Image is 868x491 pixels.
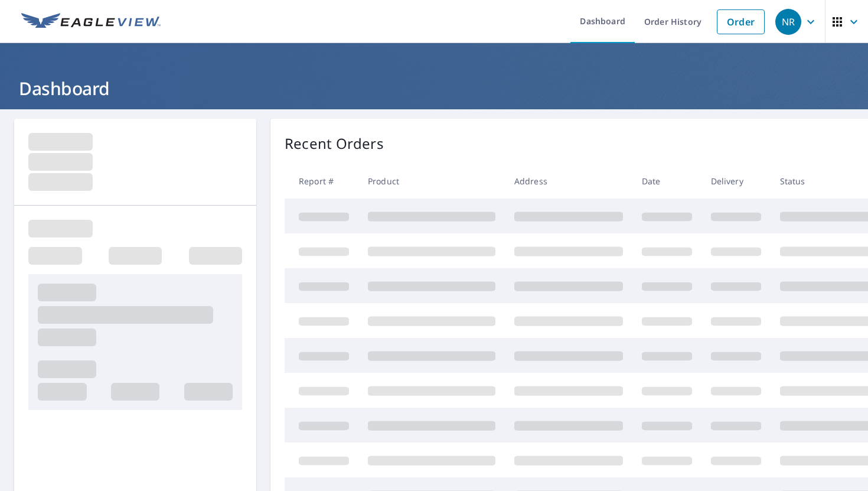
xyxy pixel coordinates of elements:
[285,164,358,199] th: Report #
[505,164,632,199] th: Address
[358,164,505,199] th: Product
[285,133,384,154] p: Recent Orders
[701,164,771,199] th: Delivery
[14,76,854,100] h1: Dashboard
[21,13,161,31] img: EV Logo
[775,9,801,35] div: NR
[632,164,701,199] th: Date
[717,9,765,34] a: Order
